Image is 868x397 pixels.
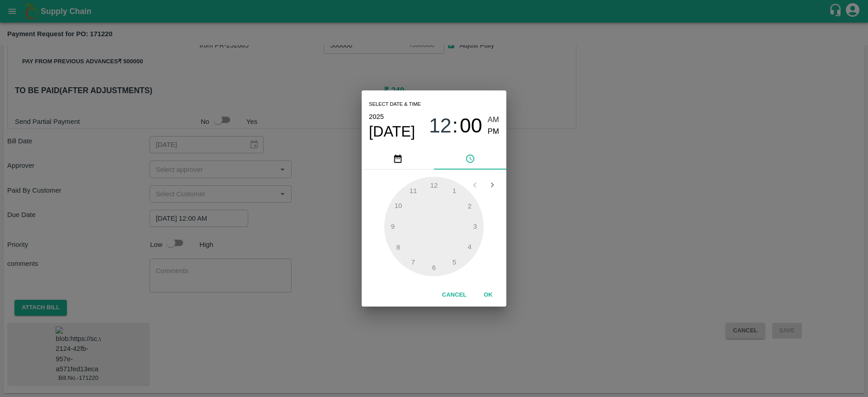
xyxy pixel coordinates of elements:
span: 12 [429,114,452,137]
button: AM [488,114,500,126]
button: OK [474,287,503,303]
button: [DATE] [369,123,415,141]
button: 00 [460,114,482,138]
button: pick time [434,148,506,170]
span: Select date & time [369,98,421,111]
button: 2025 [369,111,384,123]
button: Open next view [484,176,501,194]
span: : [453,114,458,138]
span: 00 [460,114,482,137]
button: Cancel [439,287,470,303]
button: 12 [429,114,452,138]
button: PM [488,126,500,138]
button: pick date [362,148,434,170]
